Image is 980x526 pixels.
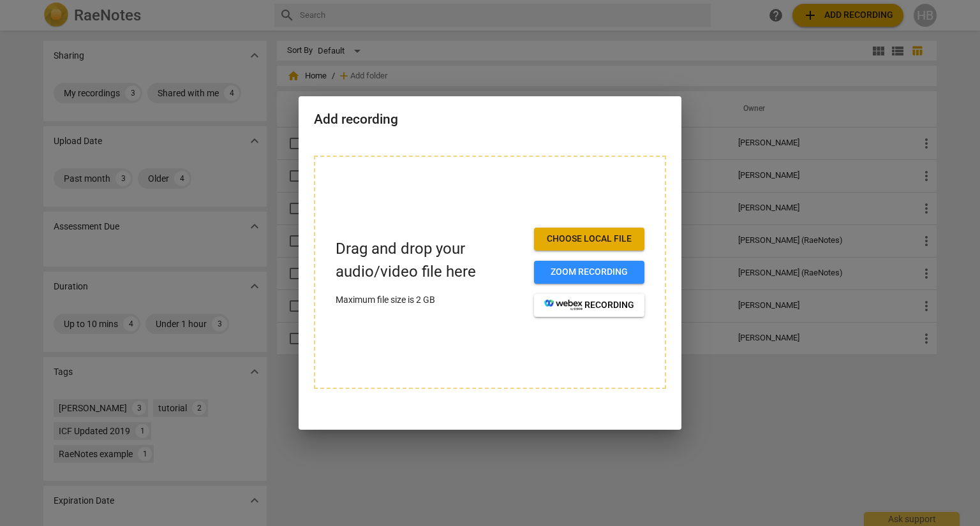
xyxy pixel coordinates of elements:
h2: Add recording [314,112,666,128]
span: recording [544,299,634,312]
p: Maximum file size is 2 GB [336,293,524,307]
span: Zoom recording [544,266,634,279]
button: recording [534,294,644,317]
button: Zoom recording [534,261,644,284]
span: Choose local file [544,233,634,245]
button: Choose local file [534,228,644,251]
p: Drag and drop your audio/video file here [336,238,524,282]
